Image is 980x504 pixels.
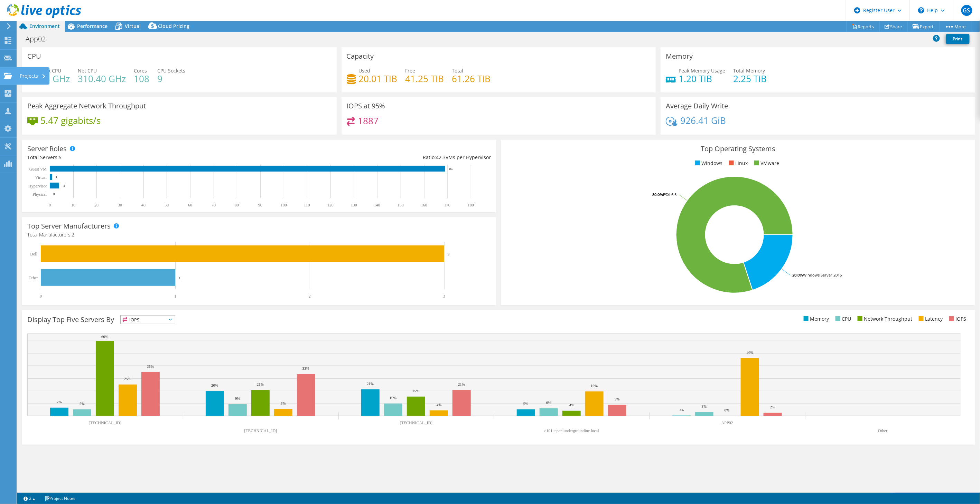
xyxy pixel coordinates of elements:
[917,315,943,323] li: Latency
[235,203,239,207] text: 80
[57,400,62,404] text: 7%
[615,397,620,401] text: 9%
[679,408,684,412] text: 0%
[725,408,730,412] text: 0%
[693,159,723,167] li: Windows
[770,405,775,409] text: 2%
[546,400,551,405] text: 6%
[59,154,62,161] span: 5
[27,102,146,110] h3: Peak Aggregate Network Throughput
[101,335,108,339] text: 60%
[157,75,185,83] h4: 9
[449,167,454,171] text: 169
[358,117,379,125] h4: 1887
[569,403,575,407] text: 4%
[591,384,598,388] text: 19%
[56,175,57,179] text: 1
[680,117,726,124] h4: 926.41 GiB
[803,272,842,278] tspan: Windows Server 2016
[78,75,126,83] h4: 310.40 GHz
[747,350,754,355] text: 46%
[405,67,416,74] span: Free
[188,203,192,207] text: 60
[27,231,491,239] h4: Total Manufacturers:
[834,315,851,323] li: CPU
[28,184,47,188] text: Hypervisor
[523,401,529,406] text: 5%
[367,381,374,386] text: 21%
[452,67,464,74] span: Total
[304,203,310,207] text: 110
[443,294,445,299] text: 3
[400,420,433,425] text: [TECHNICAL_ID]
[948,315,967,323] li: IOPS
[258,203,262,207] text: 90
[53,192,55,196] text: 0
[390,396,396,400] text: 10%
[158,23,189,29] span: Cloud Pricing
[878,428,887,433] text: Other
[347,52,374,60] h3: Capacity
[40,75,70,83] h4: 83 GHz
[733,67,765,74] span: Total Memory
[847,21,880,32] a: Reports
[374,203,380,207] text: 140
[257,382,264,386] text: 21%
[27,145,67,153] h3: Server Roles
[29,167,47,172] text: Guest VM
[71,203,75,207] text: 10
[147,364,154,368] text: 35%
[77,23,108,29] span: Performance
[436,154,446,161] span: 42.3
[165,203,169,207] text: 50
[40,494,80,503] a: Project Notes
[452,75,491,83] h4: 61.26 TiB
[448,252,450,256] text: 3
[309,294,311,299] text: 2
[63,184,65,187] text: 4
[121,316,175,324] span: IOPS
[946,34,970,44] a: Print
[405,75,444,83] h4: 41.25 TiB
[80,401,85,406] text: 5%
[666,102,728,110] h3: Average Daily Write
[40,117,101,124] h4: 5.47 gigabits/s
[347,102,385,110] h3: IOPS at 95%
[259,154,491,161] div: Ratio: VMs per Hypervisor
[124,377,131,381] text: 25%
[907,21,940,32] a: Export
[721,420,733,425] text: APP02
[32,192,47,197] text: Physical
[359,75,398,83] h4: 20.01 TiB
[49,203,51,207] text: 0
[679,75,725,83] h4: 1.20 TiB
[89,420,122,425] text: [TECHNICAL_ID]
[19,494,40,503] a: 2
[281,203,287,207] text: 100
[72,231,74,238] span: 2
[179,276,181,280] text: 1
[27,154,259,161] div: Total Servers:
[134,75,149,83] h4: 108
[78,67,97,74] span: Net CPU
[663,192,676,197] tspan: ESXi 6.5
[421,203,427,207] text: 160
[35,175,47,180] text: Virtual
[351,203,357,207] text: 130
[22,35,56,43] h1: App02
[437,403,442,407] text: 4%
[398,203,404,207] text: 150
[444,203,450,207] text: 170
[29,275,38,280] text: Other
[939,21,971,32] a: More
[544,428,599,433] text: c101.tapaniundergroundinc.local
[174,294,176,299] text: 1
[727,159,748,167] li: Linux
[856,315,913,323] li: Network Throughput
[118,203,122,207] text: 30
[30,252,37,256] text: Dell
[679,67,725,74] span: Peak Memory Usage
[792,272,803,278] tspan: 20.0%
[94,203,99,207] text: 20
[733,75,767,83] h4: 2.25 TiB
